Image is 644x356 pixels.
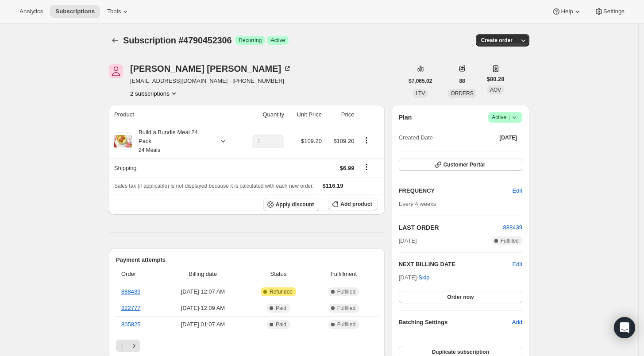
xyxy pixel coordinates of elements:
[109,34,121,46] button: Subscriptions
[399,159,522,171] button: Customer Portal
[492,113,519,122] span: Active
[340,165,355,171] span: $6.99
[399,186,513,195] h2: FREQUENCY
[276,305,286,312] span: Paid
[102,5,135,18] button: Tools
[494,132,522,144] button: [DATE]
[315,270,372,279] span: Fulfillment
[132,128,212,155] div: Build a Bundle Meal 24 Pack
[50,5,100,18] button: Subscriptions
[116,264,162,284] th: Order
[399,318,512,327] h6: Batching Settings
[399,291,522,303] button: Order now
[164,320,242,329] span: [DATE] · 01:07 AM
[447,294,474,301] span: Order now
[164,270,242,279] span: Billing date
[503,224,522,231] a: 888439
[263,198,320,211] button: Apply discount
[114,183,314,189] span: Sales tax (if applicable) is not displayed because it is calculated with each new order.
[164,304,242,313] span: [DATE] · 12:09 AM
[337,305,355,312] span: Fulfilled
[499,134,517,141] span: [DATE]
[121,321,140,328] a: 805825
[432,348,489,356] span: Duplicate subscription
[403,75,437,87] button: $7,065.02
[337,288,355,295] span: Fulfilled
[547,5,587,18] button: Help
[116,255,378,264] h2: Payment attempts
[276,321,286,328] span: Paid
[503,223,522,232] button: 888439
[164,287,242,296] span: [DATE] · 12:07 AM
[399,274,430,281] span: [DATE] ·
[481,37,513,44] span: Create order
[109,64,123,78] span: Jodi Gilmer
[287,105,324,124] th: Unit Price
[459,77,465,85] span: 88
[359,135,374,145] button: Product actions
[139,147,160,153] small: 24 Meals
[359,162,374,172] button: Shipping actions
[513,260,522,269] button: Edit
[507,315,528,329] button: Add
[501,237,519,244] span: Fulfilled
[476,34,518,46] button: Create order
[323,182,343,189] span: $116.19
[399,133,433,142] span: Created Date
[340,201,372,208] span: Add product
[487,75,505,84] span: $80.28
[399,260,513,269] h2: NEXT BILLING DATE
[443,161,485,168] span: Customer Portal
[454,75,470,87] button: 88
[270,288,293,295] span: Refunded
[301,138,322,144] span: $109.20
[130,77,292,85] span: [EMAIL_ADDRESS][DOMAIN_NAME] · [PHONE_NUMBER]
[399,201,436,207] span: Every 4 weeks
[416,90,425,97] span: LTV
[509,114,510,121] span: |
[123,35,231,45] span: Subscription #4790452306
[399,113,412,122] h2: Plan
[614,317,635,338] div: Open Intercom Messenger
[130,89,178,98] button: Product actions
[130,64,292,73] div: [PERSON_NAME] [PERSON_NAME]
[107,8,121,15] span: Tools
[121,305,140,311] a: 822777
[55,8,95,15] span: Subscriptions
[19,8,43,15] span: Analytics
[328,198,377,210] button: Add product
[333,138,354,144] span: $109.20
[276,201,314,208] span: Apply discount
[409,77,432,85] span: $7,065.02
[603,8,625,15] span: Settings
[513,186,522,195] span: Edit
[512,318,522,327] span: Add
[561,8,573,15] span: Help
[337,321,355,328] span: Fulfilled
[451,90,473,97] span: ORDERS
[589,5,630,18] button: Settings
[418,273,429,282] span: Skip
[270,37,285,44] span: Active
[128,340,140,352] button: Next
[109,105,240,124] th: Product
[490,87,501,93] span: AOV
[109,158,240,178] th: Shipping
[324,105,357,124] th: Price
[399,223,503,232] h2: LAST ORDER
[239,37,262,44] span: Recurring
[121,288,140,295] a: 888439
[399,236,417,245] span: [DATE]
[247,270,310,279] span: Status
[116,340,378,352] nav: Pagination
[14,5,48,18] button: Analytics
[413,271,435,285] button: Skip
[507,184,528,198] button: Edit
[240,105,287,124] th: Quantity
